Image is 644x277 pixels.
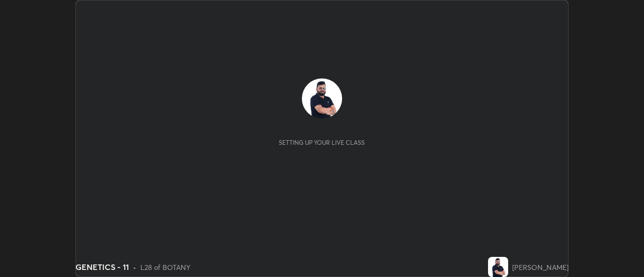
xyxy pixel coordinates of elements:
[512,262,569,272] div: [PERSON_NAME]
[140,262,190,272] div: L28 of BOTANY
[279,139,365,146] div: Setting up your live class
[133,262,136,272] div: •
[488,257,508,277] img: d98aa69fbffa4e468a8ec30e0ca3030a.jpg
[75,261,129,273] div: GENETICS - 11
[302,78,342,119] img: d98aa69fbffa4e468a8ec30e0ca3030a.jpg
